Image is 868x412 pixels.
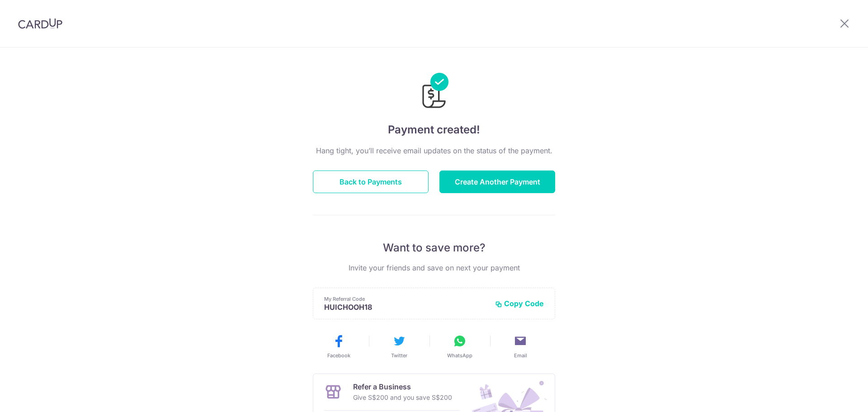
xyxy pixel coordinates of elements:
[373,334,426,359] button: Twitter
[313,170,429,193] button: Back to Payments
[18,18,62,29] img: CardUp
[420,73,448,111] img: Payments
[313,262,555,273] p: Invite your friends and save on next your payment
[313,145,555,156] p: Hang tight, you’ll receive email updates on the status of the payment.
[514,352,527,359] span: Email
[312,334,365,359] button: Facebook
[447,352,472,359] span: WhatsApp
[324,303,488,312] p: HUICHOOH18
[353,381,452,392] p: Refer a Business
[495,299,544,308] button: Copy Code
[391,352,407,359] span: Twitter
[313,241,555,255] p: Want to save more?
[433,334,486,359] button: WhatsApp
[439,170,555,193] button: Create Another Payment
[494,334,547,359] button: Email
[327,352,350,359] span: Facebook
[353,392,452,403] p: Give S$200 and you save S$200
[324,295,488,303] p: My Referral Code
[313,122,555,138] h4: Payment created!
